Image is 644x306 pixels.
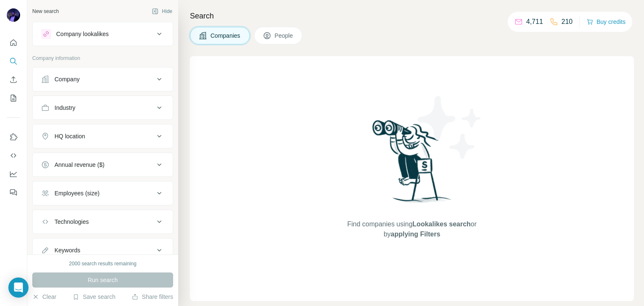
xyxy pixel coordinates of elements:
[412,90,488,165] img: Surfe Illustration - Stars
[33,240,173,260] button: Keywords
[132,293,173,301] button: Share filters
[69,260,137,267] div: 2000 search results remaining
[33,98,173,118] button: Industry
[190,10,634,22] h4: Search
[33,69,173,89] button: Company
[33,183,173,203] button: Employees (size)
[55,246,80,254] div: Keywords
[7,35,20,50] button: Quick start
[32,54,173,62] p: Company information
[55,75,80,83] div: Company
[561,17,573,27] p: 210
[526,17,543,27] p: 4,711
[32,8,59,15] div: New search
[345,219,479,239] span: Find companies using or by
[7,72,20,87] button: Enrich CSV
[391,231,440,238] span: applying Filters
[210,31,241,40] span: Companies
[587,16,626,28] button: Buy credits
[7,54,20,69] button: Search
[55,189,99,197] div: Employees (size)
[7,148,20,163] button: Use Surfe API
[146,5,178,18] button: Hide
[413,220,471,228] span: Lookalikes search
[275,31,294,40] span: People
[7,130,20,145] button: Use Surfe on LinkedIn
[33,126,173,146] button: HQ location
[33,155,173,175] button: Annual revenue ($)
[7,91,20,106] button: My lists
[369,118,456,211] img: Surfe Illustration - Woman searching with binoculars
[56,30,109,38] div: Company lookalikes
[7,185,20,200] button: Feedback
[8,277,29,298] div: Open Intercom Messenger
[55,161,104,169] div: Annual revenue ($)
[55,104,75,112] div: Industry
[33,24,173,44] button: Company lookalikes
[33,212,173,232] button: Technologies
[7,166,20,182] button: Dashboard
[73,293,115,301] button: Save search
[7,8,20,22] img: Avatar
[55,132,85,140] div: HQ location
[32,293,56,301] button: Clear
[55,218,89,226] div: Technologies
